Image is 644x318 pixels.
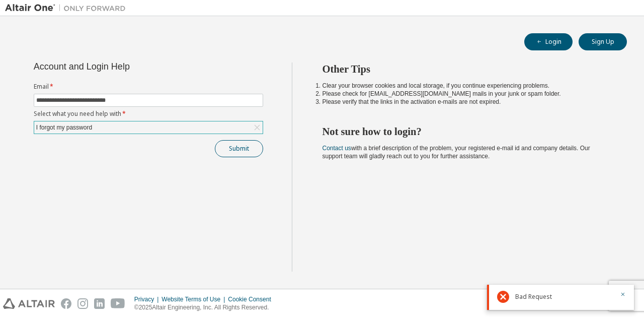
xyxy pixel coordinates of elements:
[94,298,105,309] img: linkedin.svg
[134,303,277,312] p: © 2025 Altair Engineering, Inc. All Rights Reserved.
[215,140,263,157] button: Submit
[228,295,277,303] div: Cookie Consent
[111,298,125,309] img: youtube.svg
[162,295,228,303] div: Website Terms of Use
[579,33,627,50] button: Sign Up
[34,110,263,118] label: Select what you need help with
[134,295,162,303] div: Privacy
[34,62,217,71] div: Account and Login Help
[323,145,590,160] span: with a brief description of the problem, your registered e-mail id and company details. Our suppo...
[323,125,609,138] h2: Not sure how to login?
[34,121,263,134] div: I forgot my password
[323,82,609,90] li: Clear your browser cookies and local storage, if you continue experiencing problems.
[34,83,263,91] label: Email
[77,298,88,309] img: instagram.svg
[323,145,351,152] a: Contact us
[61,298,71,309] img: facebook.svg
[323,90,609,98] li: Please check for [EMAIL_ADDRESS][DOMAIN_NAME] mails in your junk or spam folder.
[35,122,94,133] div: I forgot my password
[5,3,131,13] img: Altair One
[524,33,573,50] button: Login
[3,298,55,309] img: altair_logo.svg
[323,98,609,106] li: Please verify that the links in the activation e-mails are not expired.
[515,293,552,301] span: Bad Request
[323,62,609,76] h2: Other Tips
